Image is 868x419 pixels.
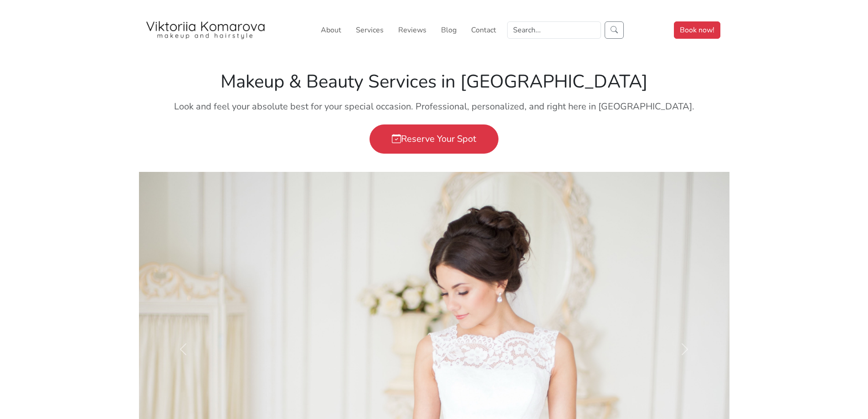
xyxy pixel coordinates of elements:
[674,21,720,39] a: Book now!
[370,124,498,154] a: Reserve Your Spot
[144,71,724,93] h1: Makeup & Beauty Services in [GEOGRAPHIC_DATA]
[467,21,500,39] a: Contact
[352,21,387,39] a: Services
[395,21,430,39] a: Reviews
[437,21,460,39] a: Blog
[507,21,601,39] input: Search
[144,100,724,114] p: Look and feel your absolute best for your special occasion. Professional, personalized, and right...
[144,21,267,39] img: San Diego Makeup Artist Viktoriia Komarova
[317,21,345,39] a: About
